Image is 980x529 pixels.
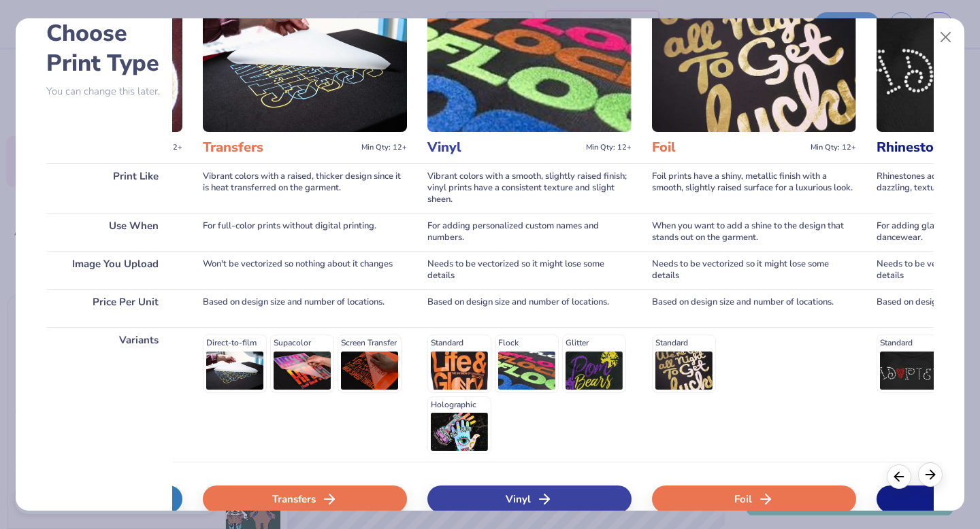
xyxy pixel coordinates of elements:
[203,213,407,251] div: For full-color prints without digital printing.
[427,213,632,251] div: For adding personalized custom names and numbers.
[586,143,632,152] span: Min Qty: 12+
[427,139,581,156] h3: Vinyl
[46,213,172,251] div: Use When
[652,163,856,213] div: Foil prints have a shiny, metallic finish with a smooth, slightly raised surface for a luxurious ...
[652,485,856,513] div: Foil
[427,163,632,213] div: Vibrant colors with a smooth, slightly raised finish; vinyl prints have a consistent texture and ...
[427,485,632,513] div: Vinyl
[427,289,632,327] div: Based on design size and number of locations.
[933,24,959,50] button: Close
[46,289,172,327] div: Price Per Unit
[427,251,632,289] div: Needs to be vectorized so it might lose some details
[652,251,856,289] div: Needs to be vectorized so it might lose some details
[811,143,856,152] span: Min Qty: 12+
[46,327,172,462] div: Variants
[361,143,407,152] span: Min Qty: 12+
[46,18,172,78] h2: Choose Print Type
[203,485,407,513] div: Transfers
[652,289,856,327] div: Based on design size and number of locations.
[652,213,856,251] div: When you want to add a shine to the design that stands out on the garment.
[203,139,356,156] h3: Transfers
[203,289,407,327] div: Based on design size and number of locations.
[203,163,407,213] div: Vibrant colors with a raised, thicker design since it is heat transferred on the garment.
[46,163,172,213] div: Print Like
[46,251,172,289] div: Image You Upload
[203,251,407,289] div: Won't be vectorized so nothing about it changes
[46,86,172,97] p: You can change this later.
[652,139,805,156] h3: Foil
